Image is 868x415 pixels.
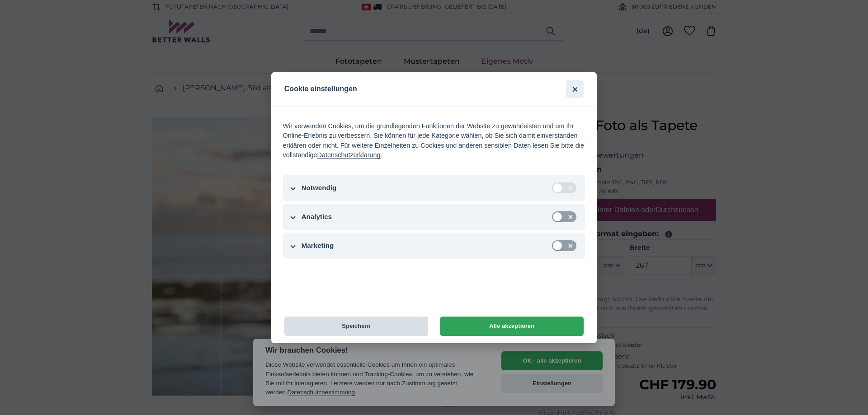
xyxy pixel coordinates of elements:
[284,317,428,336] button: Speichern
[317,151,381,159] a: Datenschutzerklärung
[283,121,585,160] div: Wir verwenden Cookies, um die grundlegenden Funktionen der Website zu gewährleisten und um Ihr On...
[283,175,585,201] button: Notwendig
[284,72,525,106] h2: Cookie einstellungen
[440,317,584,336] button: Alle akzeptieren
[283,233,585,259] button: Marketing
[566,80,584,98] button: schliessen
[283,204,585,230] button: Analytics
